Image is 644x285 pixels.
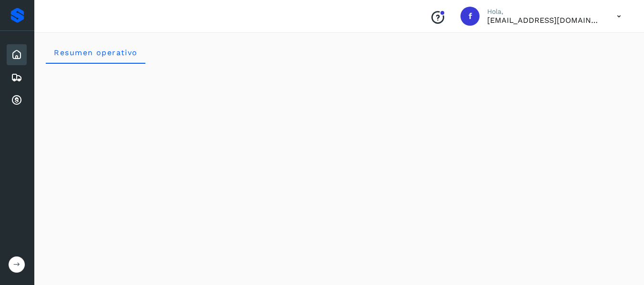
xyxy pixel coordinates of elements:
div: Cuentas por cobrar [7,90,27,111]
p: finanzastransportesperez@gmail.com [487,16,602,25]
p: Hola, [487,8,602,16]
div: Inicio [7,44,27,65]
div: Embarques [7,67,27,88]
span: Resumen operativo [53,48,138,57]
